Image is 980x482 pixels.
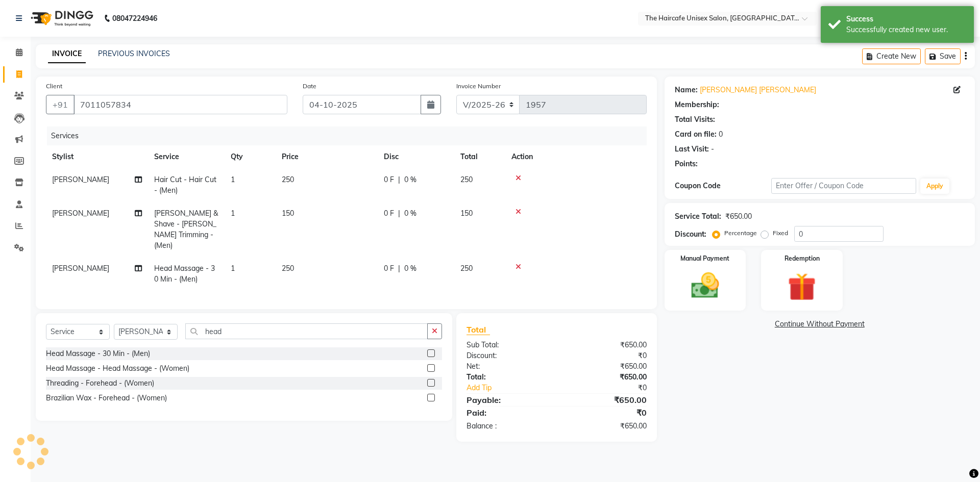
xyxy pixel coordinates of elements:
th: Total [454,145,505,168]
button: Apply [920,179,949,194]
button: Create New [862,48,921,64]
div: Services [47,126,654,145]
span: 0 % [404,174,416,185]
span: 250 [282,264,294,273]
button: +91 [46,95,75,114]
div: Name: [675,85,698,95]
div: Head Massage - 30 Min - (Men) [46,348,150,359]
span: 250 [460,175,473,184]
div: 0 [719,129,723,140]
div: ₹0 [556,350,654,361]
th: Qty [225,145,276,168]
div: Success [846,14,966,24]
span: [PERSON_NAME] [52,264,109,273]
div: Balance : [459,421,556,432]
span: 0 F [384,263,394,274]
div: ₹650.00 [556,372,654,383]
input: Search by Name/Mobile/Email/Code [73,95,287,114]
label: Percentage [724,229,757,238]
a: [PERSON_NAME] [PERSON_NAME] [700,85,816,95]
a: Add Tip [459,383,573,393]
img: logo [26,4,96,33]
img: _cash.svg [682,269,728,302]
div: Total Visits: [675,114,715,125]
th: Service [148,145,225,168]
th: Price [276,145,378,168]
div: Threading - Forehead - (Women) [46,378,154,389]
label: Manual Payment [680,254,729,263]
input: Search or Scan [185,323,428,339]
span: 0 F [384,174,394,185]
div: - [711,144,714,155]
div: Total: [459,372,556,383]
div: Successfully created new user. [846,24,966,35]
span: 150 [282,209,294,218]
span: 0 % [404,208,416,219]
span: Head Massage - 30 Min - (Men) [154,264,215,284]
span: | [398,208,400,219]
div: Brazilian Wax - Forehead - (Women) [46,393,167,403]
div: ₹650.00 [725,211,752,222]
div: ₹650.00 [556,421,654,432]
div: Head Massage - Head Massage - (Women) [46,363,189,374]
th: Disc [378,145,454,168]
div: Net: [459,361,556,372]
img: _gift.svg [779,269,825,305]
a: Continue Without Payment [667,319,973,329]
th: Stylist [46,145,148,168]
span: Total [467,324,490,335]
a: INVOICE [48,45,86,63]
span: [PERSON_NAME] & Shave - [PERSON_NAME] Trimming - (Men) [154,209,218,250]
div: ₹0 [573,383,654,393]
span: 150 [460,209,473,218]
span: 250 [282,175,294,184]
div: Last Visit: [675,144,709,155]
div: Service Total: [675,211,721,222]
span: 0 % [404,263,416,274]
button: Save [925,48,961,64]
span: [PERSON_NAME] [52,175,109,184]
div: Paid: [459,407,556,419]
div: Sub Total: [459,340,556,350]
div: Points: [675,159,698,169]
span: | [398,263,400,274]
span: 250 [460,264,473,273]
span: Hair Cut - Hair Cut - (Men) [154,175,216,195]
div: Payable: [459,394,556,406]
div: Membership: [675,99,719,110]
div: ₹0 [556,407,654,419]
label: Date [303,82,316,91]
input: Enter Offer / Coupon Code [771,178,916,194]
div: Coupon Code [675,181,771,191]
span: 1 [231,264,235,273]
div: ₹650.00 [556,394,654,406]
th: Action [505,145,647,168]
b: 08047224946 [112,4,157,33]
span: [PERSON_NAME] [52,209,109,218]
span: 1 [231,175,235,184]
span: 0 F [384,208,394,219]
label: Fixed [773,229,788,238]
div: Card on file: [675,129,717,140]
label: Redemption [785,254,820,263]
label: Invoice Number [456,82,501,91]
div: ₹650.00 [556,340,654,350]
label: Client [46,82,62,91]
span: 1 [231,209,235,218]
div: ₹650.00 [556,361,654,372]
div: Discount: [459,350,556,361]
a: PREVIOUS INVOICES [98,49,170,58]
span: | [398,174,400,185]
div: Discount: [675,229,706,240]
